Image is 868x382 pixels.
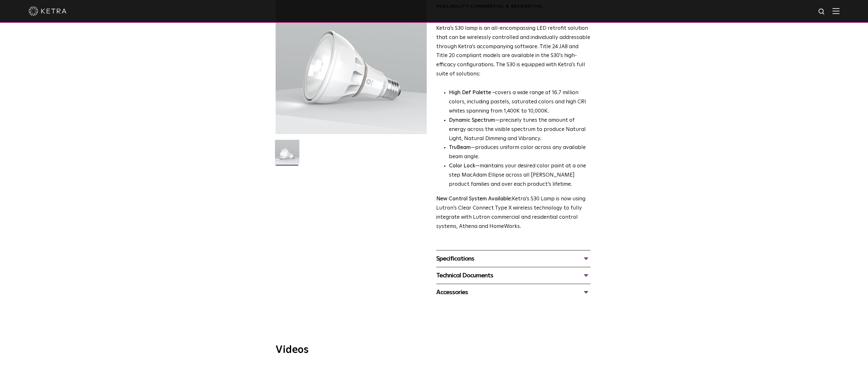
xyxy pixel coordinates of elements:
p: covers a wide range of 16.7 million colors, including pastels, saturated colors and high CRI whit... [449,88,590,116]
img: ketra-logo-2019-white [29,6,67,16]
strong: High Def Palette - [449,90,495,95]
h3: Videos [276,345,592,355]
li: —produces uniform color across any available beam angle. [449,143,590,162]
strong: TruBeam [449,145,471,150]
strong: Dynamic Spectrum [449,118,495,123]
li: —precisely tunes the amount of energy across the visible spectrum to produce Natural Light, Natur... [449,116,590,144]
strong: Color Lock [449,163,475,169]
span: Ketra’s S30 lamp is an all-encompassing LED retrofit solution that can be wirelessly controlled a... [436,26,590,77]
img: Hamburger%20Nav.svg [833,8,839,14]
img: search icon [818,8,826,16]
div: Specifications [436,254,590,264]
strong: New Control System Available: [436,196,512,202]
img: S30-Lamp-Edison-2021-Web-Square [275,140,299,169]
li: —maintains your desired color point at a one step MacAdam Ellipse across all [PERSON_NAME] produc... [449,162,590,189]
div: Accessories [436,287,590,297]
p: Ketra’s S30 Lamp is now using Lutron’s Clear Connect Type X wireless technology to fully integrat... [436,195,590,231]
div: Technical Documents [436,270,590,281]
